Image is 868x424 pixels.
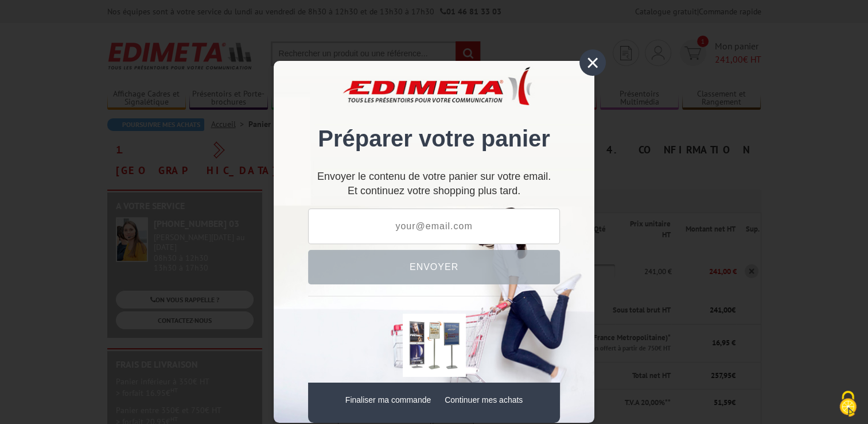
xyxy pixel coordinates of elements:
p: Envoyer le contenu de votre panier sur votre email. [308,175,560,178]
div: Préparer votre panier [308,78,560,164]
button: Cookies (fenêtre modale) [828,385,868,424]
a: Finaliser ma commande [345,395,431,404]
a: Continuer mes achats [445,395,523,404]
div: × [579,49,606,76]
button: Envoyer [308,250,560,284]
img: Cookies (fenêtre modale) [834,390,862,418]
input: your@email.com [308,209,560,244]
div: Et continuez votre shopping plus tard. [308,175,560,196]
